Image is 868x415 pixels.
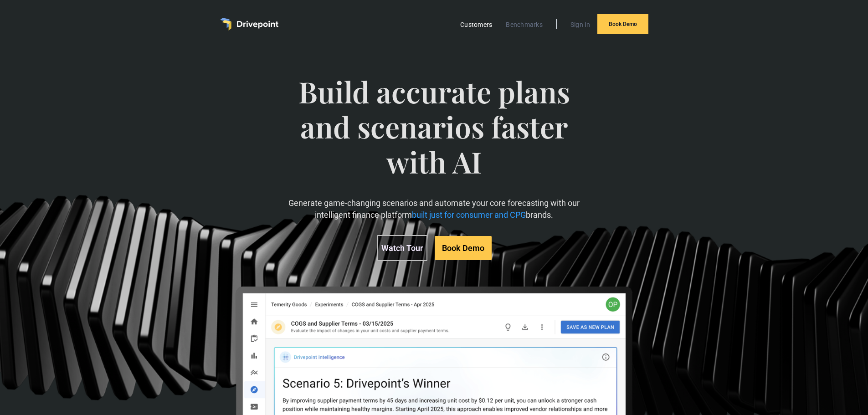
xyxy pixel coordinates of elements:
a: Book Demo [597,14,648,34]
span: built just for consumer and CPG [412,210,526,220]
a: home [220,18,278,31]
span: Build accurate plans and scenarios faster with AI [284,74,584,197]
a: Customers [456,19,497,31]
a: Sign In [566,19,595,31]
a: Book Demo [435,236,492,260]
a: Benchmarks [501,19,547,31]
a: Watch Tour [377,235,427,261]
p: Generate game-changing scenarios and automate your core forecasting with our intelligent finance ... [284,197,584,220]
